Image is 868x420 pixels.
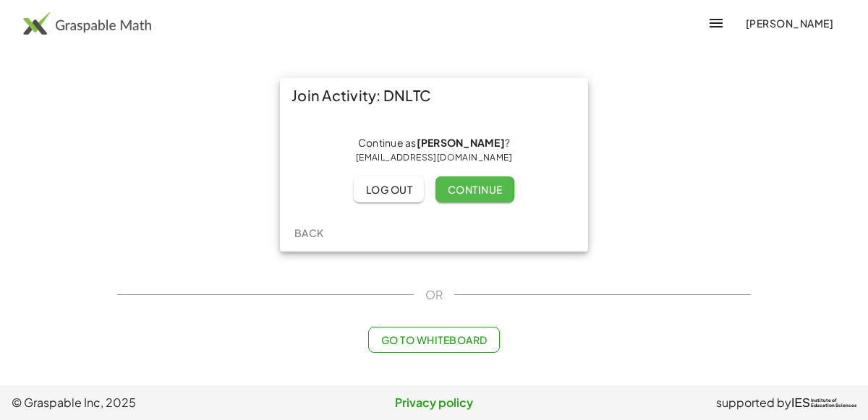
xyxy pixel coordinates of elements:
[293,394,574,411] a: Privacy policy
[294,226,323,239] span: Back
[425,286,443,304] span: OR
[292,136,576,165] div: Continue as ?
[791,394,856,411] a: IESInstitute ofEducation Sciences
[447,183,502,196] span: Continue
[280,78,588,113] div: Join Activity: DNLTC
[745,17,833,30] span: [PERSON_NAME]
[791,396,810,410] span: IES
[292,150,576,165] div: [EMAIL_ADDRESS][DOMAIN_NAME]
[365,183,412,196] span: Log out
[435,176,514,202] button: Continue
[716,394,791,411] span: supported by
[368,327,499,353] button: Go to Whiteboard
[417,136,505,149] strong: [PERSON_NAME]
[286,220,332,246] button: Back
[733,10,845,36] button: [PERSON_NAME]
[380,333,487,346] span: Go to Whiteboard
[354,176,424,202] button: Log out
[12,394,293,411] span: © Graspable Inc, 2025
[811,398,856,408] span: Institute of Education Sciences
